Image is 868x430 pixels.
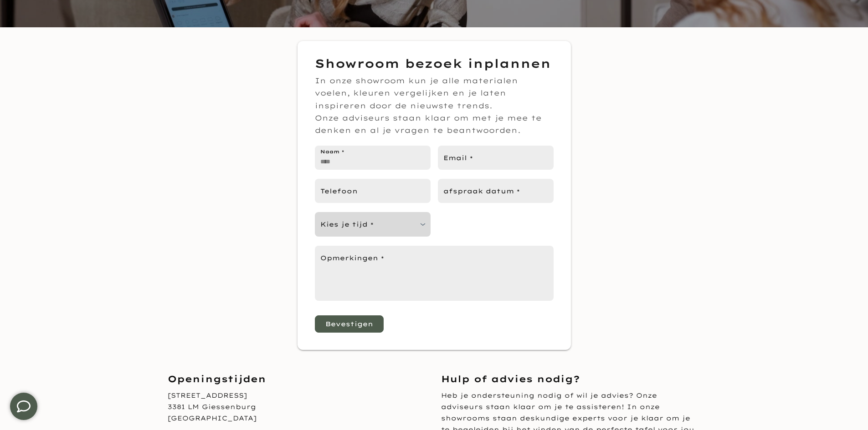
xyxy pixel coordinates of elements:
[315,315,384,333] button: Bevestigen
[315,112,554,137] p: Onze adviseurs staan klaar om met je mee te denken en al je vragen te beantwoorden.
[315,55,554,72] h3: Showroom bezoek inplannen
[1,384,46,429] iframe: toggle-frame
[441,373,701,385] h3: Hulp of advies nodig?
[168,373,427,385] h3: Openingstijden
[315,75,554,112] p: In onze showroom kun je alle materialen voelen, kleuren vergelijken en je laten inspireren door d...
